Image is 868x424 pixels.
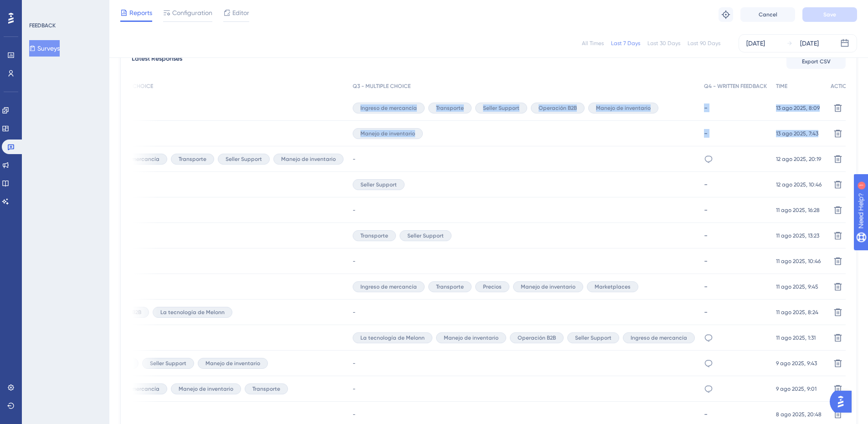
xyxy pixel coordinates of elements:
span: Export CSV [802,58,831,65]
button: Surveys [29,40,60,57]
span: Operación B2B [518,334,556,341]
span: 12 ago 2025, 20:19 [776,155,821,163]
span: Q4 - WRITTEN FEEDBACK [704,83,767,90]
span: Cancel [759,11,777,18]
span: Reports [129,7,152,18]
span: 12 ago 2025, 10:46 [776,181,822,188]
div: - [704,257,767,265]
span: Seller Support [360,181,397,188]
span: 11 ago 2025, 16:28 [776,207,820,214]
span: - [353,385,355,393]
div: - [704,410,767,419]
div: - [704,103,767,112]
span: Configuration [172,7,212,18]
span: - [353,155,355,163]
span: Save [823,11,836,18]
span: Seller Support [483,104,519,112]
span: Manejo de inventario [360,130,415,137]
span: 8 ago 2025, 20:48 [776,411,822,418]
div: - [704,206,767,214]
div: All Times [582,40,604,47]
span: La tecnología de Melonn [360,334,425,341]
span: Manejo de inventario [444,334,498,341]
span: Manejo de inventario [521,283,575,290]
div: Last 7 Days [611,40,640,47]
iframe: UserGuiding AI Assistant Launcher [830,388,857,415]
span: 13 ago 2025, 8:09 [776,104,820,112]
span: 11 ago 2025, 9:45 [776,283,818,290]
span: - [353,309,355,316]
span: 9 ago 2025, 9:43 [776,360,817,367]
span: Seller Support [575,334,611,341]
span: 11 ago 2025, 10:46 [776,258,821,265]
span: 9 ago 2025, 9:01 [776,385,817,393]
span: Precios [483,283,502,290]
button: Save [802,7,857,22]
span: Manejo de inventario [281,155,336,163]
span: - [353,207,355,214]
div: - [704,129,767,138]
span: 11 ago 2025, 13:23 [776,232,819,239]
span: Need Help? [21,2,57,13]
div: [DATE] [746,38,765,49]
div: Last 30 Days [647,40,680,47]
span: Ingreso de mercancía [360,104,417,112]
button: Export CSV [786,54,846,69]
span: Seller Support [150,360,186,367]
span: Manejo de inventario [205,360,260,367]
button: Cancel [740,7,795,22]
div: FEEDBACK [29,22,56,29]
span: Transporte [436,283,464,290]
div: - [704,231,767,240]
span: Transporte [436,104,464,112]
span: Transporte [360,232,388,239]
span: Seller Support [226,155,262,163]
span: Operación B2B [539,104,577,112]
span: 11 ago 2025, 8:24 [776,309,818,316]
span: TIME [776,83,787,90]
span: Transporte [252,385,280,393]
div: - [704,180,767,189]
div: - [704,282,767,291]
span: 11 ago 2025, 1:31 [776,334,816,341]
span: Ingreso de mercancía [631,334,687,341]
span: Transporte [179,155,206,163]
span: 13 ago 2025, 7:43 [776,130,818,137]
div: [DATE] [800,38,819,49]
span: - [353,360,355,367]
span: Q3 - MULTIPLE CHOICE [353,83,411,90]
span: Seller Support [407,232,444,239]
span: Manejo de inventario [596,104,651,112]
span: Editor [232,7,249,18]
div: 1 [63,5,66,12]
span: Ingreso de mercancía [360,283,417,290]
span: Manejo de inventario [179,385,233,393]
div: Last 90 Days [688,40,720,47]
span: - [353,258,355,265]
span: ACTION [831,83,851,90]
span: - [353,411,355,418]
span: Latest Responses [132,53,182,70]
div: - [704,308,767,316]
span: La tecnología de Melonn [160,309,225,316]
span: Marketplaces [595,283,631,290]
